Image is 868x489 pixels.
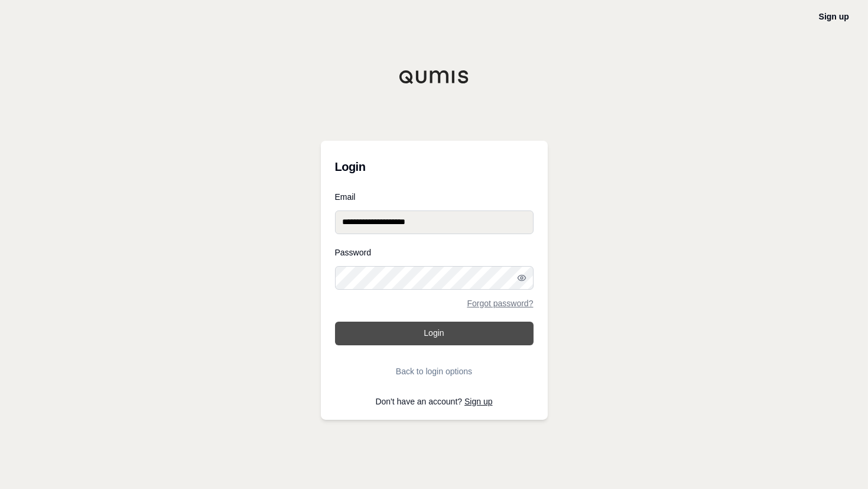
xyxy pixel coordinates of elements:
[819,12,849,21] a: Sign up
[335,397,534,406] p: Don't have an account?
[335,360,534,383] button: Back to login options
[467,299,533,307] a: Forgot password?
[335,193,534,201] label: Email
[335,155,534,179] h3: Login
[335,248,534,257] label: Password
[399,70,470,84] img: Qumis
[335,322,534,345] button: Login
[464,397,492,406] a: Sign up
